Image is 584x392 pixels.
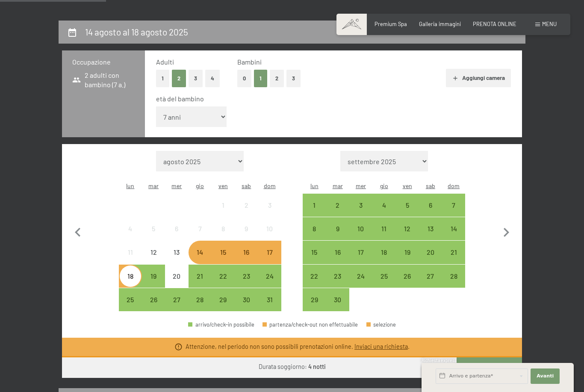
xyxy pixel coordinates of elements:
[395,265,419,288] div: Fri Sep 26 2025
[235,217,258,240] div: Sat Aug 09 2025
[349,194,372,217] div: Wed Sep 03 2025
[235,241,258,264] div: Sat Aug 16 2025
[166,249,187,270] div: 13
[120,249,141,270] div: 11
[189,70,203,87] button: 3
[350,202,372,223] div: 3
[419,194,442,217] div: arrivo/check-in possibile
[258,217,281,240] div: Sun Aug 10 2025
[442,194,465,217] div: Sun Sep 07 2025
[396,249,418,270] div: 19
[212,241,235,264] div: arrivo/check-in possibile
[420,273,441,294] div: 27
[395,241,419,264] div: Fri Sep 19 2025
[72,57,135,67] h3: Occupazione
[442,217,465,240] div: Sun Sep 14 2025
[235,265,258,288] div: arrivo/check-in possibile
[237,58,262,66] span: Bambini
[349,265,372,288] div: Wed Sep 24 2025
[372,194,395,217] div: Thu Sep 04 2025
[156,70,169,87] button: 1
[254,70,267,87] button: 1
[165,265,188,288] div: arrivo/check-in non effettuabile
[258,265,281,288] div: Sun Aug 24 2025
[443,202,464,223] div: 7
[166,273,187,294] div: 20
[380,182,388,189] abbr: giovedì
[165,241,188,264] div: Wed Aug 13 2025
[189,241,212,264] div: arrivo/check-in non effettuabile
[350,273,372,294] div: 24
[350,225,372,247] div: 10
[119,241,142,264] div: Mon Aug 11 2025
[196,182,204,189] abbr: giovedì
[426,182,435,189] abbr: sabato
[142,217,165,240] div: Tue Aug 05 2025
[395,265,419,288] div: arrivo/check-in possibile
[373,202,395,223] div: 4
[327,273,348,294] div: 23
[166,296,187,318] div: 27
[189,265,212,288] div: arrivo/check-in possibile
[189,249,211,270] div: 14
[303,217,326,240] div: Mon Sep 08 2025
[327,296,348,318] div: 30
[303,265,326,288] div: Mon Sep 22 2025
[446,69,510,88] button: Aggiungi camera
[259,225,280,247] div: 10
[537,373,554,380] span: Avanti
[395,217,419,240] div: arrivo/check-in possibile
[395,217,419,240] div: Fri Sep 12 2025
[165,217,188,240] div: arrivo/check-in non effettuabile
[165,241,188,264] div: arrivo/check-in non effettuabile
[304,225,325,247] div: 8
[85,27,188,37] h2: 14 agosto al 18 agosto 2025
[373,249,395,270] div: 18
[442,241,465,264] div: Sun Sep 21 2025
[259,296,280,318] div: 31
[120,296,141,318] div: 25
[303,265,326,288] div: arrivo/check-in possibile
[473,21,516,27] a: PRENOTA ONLINE
[212,249,234,270] div: 15
[349,217,372,240] div: arrivo/check-in possibile
[126,182,134,189] abbr: lunedì
[303,241,326,264] div: arrivo/check-in possibile
[237,70,251,87] button: 0
[419,21,461,27] a: Galleria immagini
[531,368,560,384] button: Avanti
[212,194,235,217] div: Fri Aug 01 2025
[212,225,234,247] div: 8
[212,296,234,318] div: 29
[372,217,395,240] div: Thu Sep 11 2025
[350,249,372,270] div: 17
[349,194,372,217] div: arrivo/check-in possibile
[395,194,419,217] div: arrivo/check-in possibile
[189,217,212,240] div: Thu Aug 07 2025
[236,249,257,270] div: 16
[186,342,410,351] div: Attenzione, nel periodo non sono possibili prenotazioni online. .
[166,225,187,247] div: 6
[396,202,418,223] div: 5
[142,241,165,264] div: Tue Aug 12 2025
[442,194,465,217] div: arrivo/check-in possibile
[327,249,348,270] div: 16
[349,265,372,288] div: arrivo/check-in possibile
[375,21,407,27] a: Premium Spa
[326,288,349,311] div: Tue Sep 30 2025
[236,296,257,318] div: 30
[156,58,174,66] span: Adulti
[372,241,395,264] div: arrivo/check-in possibile
[156,94,504,103] div: età del bambino
[419,217,442,240] div: Sat Sep 13 2025
[354,343,408,350] a: Inviaci una richiesta
[212,194,235,217] div: arrivo/check-in non effettuabile
[326,217,349,240] div: arrivo/check-in possibile
[235,241,258,264] div: arrivo/check-in possibile
[119,217,142,240] div: Mon Aug 04 2025
[69,151,87,312] button: Mese precedente
[205,70,220,87] button: 4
